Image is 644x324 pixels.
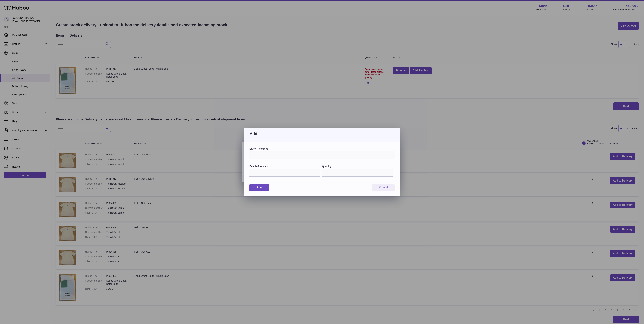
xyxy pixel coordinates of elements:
button: Save [249,184,269,191]
h3: Add [249,131,395,136]
label: Quantity [322,165,393,168]
button: Cancel [372,184,395,191]
label: Best before date [249,165,320,168]
label: Batch Reference [249,147,395,150]
button: × [394,130,398,134]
